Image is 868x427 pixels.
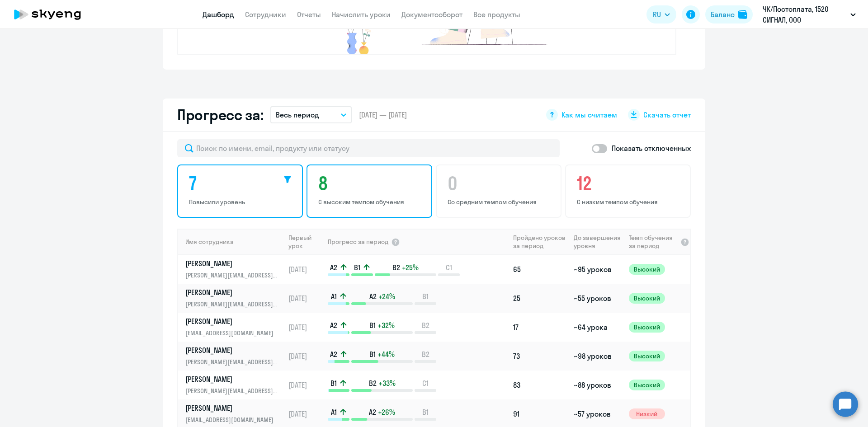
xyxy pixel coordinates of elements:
th: Имя сотрудника [178,229,285,255]
td: 17 [509,313,570,342]
a: [PERSON_NAME][PERSON_NAME][EMAIL_ADDRESS][DOMAIN_NAME] [185,345,284,367]
span: B1 [422,407,429,417]
span: A2 [330,320,337,330]
a: Все продукты [473,10,520,19]
span: B1 [369,349,376,359]
span: B1 [330,378,337,388]
div: Баланс [711,9,735,20]
td: ~88 уроков [570,371,625,399]
span: RU [653,9,661,20]
td: [DATE] [285,342,327,371]
span: B1 [422,291,429,301]
td: ~95 уроков [570,255,625,284]
td: [DATE] [285,313,327,342]
h4: 7 [189,173,294,194]
img: balance [738,10,747,19]
p: [PERSON_NAME] [185,403,278,413]
p: [PERSON_NAME] [185,345,278,355]
td: 25 [509,284,570,313]
button: Балансbalance [705,5,753,23]
span: Высокий [629,380,665,390]
td: [DATE] [285,371,327,399]
span: B2 [422,349,429,359]
td: 83 [509,371,570,399]
span: +32% [377,320,395,330]
span: A2 [369,291,377,301]
td: 73 [509,342,570,371]
p: [PERSON_NAME] [185,374,278,384]
a: [PERSON_NAME][EMAIL_ADDRESS][DOMAIN_NAME] [185,403,284,425]
p: [PERSON_NAME][EMAIL_ADDRESS][PERSON_NAME][DOMAIN_NAME] [185,386,278,396]
p: Повысили уровень [189,198,294,206]
a: Отчеты [297,10,321,19]
p: ЧК/Постоплата, 1520 СИГНАЛ, ООО [763,4,847,25]
a: [PERSON_NAME][PERSON_NAME][EMAIL_ADDRESS][PERSON_NAME][DOMAIN_NAME] [185,374,284,396]
span: +24% [378,291,395,301]
span: +26% [378,407,395,417]
h4: 8 [318,173,423,194]
td: ~98 уроков [570,342,625,371]
span: +25% [402,263,419,272]
p: [PERSON_NAME][EMAIL_ADDRESS][DOMAIN_NAME] [185,299,278,309]
th: До завершения уровня [570,229,625,255]
td: [DATE] [285,255,327,284]
a: Документооборот [401,10,462,19]
span: A1 [331,407,337,417]
span: A1 [331,291,337,301]
span: B2 [369,378,377,388]
span: A2 [330,263,337,272]
p: Весь период [276,109,319,120]
td: ~55 уроков [570,284,625,313]
td: 65 [509,255,570,284]
p: [PERSON_NAME][EMAIL_ADDRESS][DOMAIN_NAME] [185,270,278,280]
span: A2 [369,407,376,417]
span: Высокий [629,293,665,304]
span: Высокий [629,351,665,361]
p: Показать отключенных [612,143,691,154]
span: +44% [377,349,395,359]
button: RU [646,5,676,23]
h2: Прогресс за: [177,106,263,124]
p: С высоким темпом обучения [318,198,423,206]
span: [DATE] — [DATE] [359,110,407,120]
p: [PERSON_NAME] [185,287,278,297]
a: Дашборд [203,10,234,19]
span: Скачать отчет [643,110,691,120]
h4: 12 [577,173,682,194]
p: [PERSON_NAME] [185,258,278,268]
span: Как мы считаем [561,110,617,120]
button: ЧК/Постоплата, 1520 СИГНАЛ, ООО [758,4,860,25]
p: [PERSON_NAME] [185,316,278,326]
td: ~64 урока [570,313,625,342]
span: Темп обучения за период [629,234,678,250]
button: Весь период [270,106,352,123]
td: [DATE] [285,284,327,313]
p: [EMAIL_ADDRESS][DOMAIN_NAME] [185,328,278,338]
span: Прогресс за период [328,238,388,246]
span: A2 [330,349,337,359]
span: Высокий [629,264,665,275]
a: Начислить уроки [332,10,391,19]
input: Поиск по имени, email, продукту или статусу [177,139,560,157]
span: B2 [392,263,400,272]
span: +33% [378,378,396,388]
span: B2 [422,320,429,330]
a: Сотрудники [245,10,286,19]
a: [PERSON_NAME][PERSON_NAME][EMAIL_ADDRESS][DOMAIN_NAME] [185,287,284,309]
span: Низкий [629,408,665,419]
p: [PERSON_NAME][EMAIL_ADDRESS][DOMAIN_NAME] [185,357,278,367]
th: Первый урок [285,229,327,255]
a: [PERSON_NAME][EMAIL_ADDRESS][DOMAIN_NAME] [185,316,284,338]
th: Пройдено уроков за период [509,229,570,255]
span: C1 [446,263,452,272]
p: [EMAIL_ADDRESS][DOMAIN_NAME] [185,415,278,425]
span: C1 [422,378,429,388]
a: [PERSON_NAME][PERSON_NAME][EMAIL_ADDRESS][DOMAIN_NAME] [185,258,284,280]
p: С низким темпом обучения [577,198,682,206]
span: B1 [369,320,376,330]
span: Высокий [629,322,665,333]
span: B1 [354,263,360,272]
